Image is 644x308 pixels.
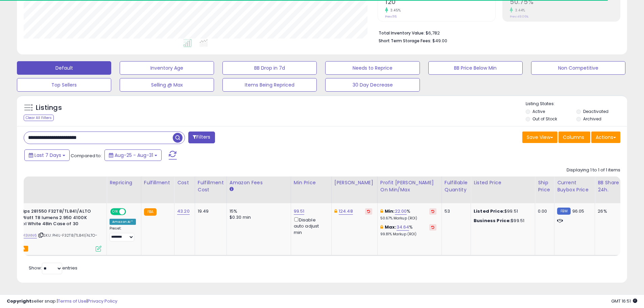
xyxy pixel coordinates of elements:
[198,179,224,193] div: Fulfillment Cost
[198,208,221,214] div: 19.49
[598,179,622,193] div: BB Share 24h.
[36,103,62,113] h5: Listings
[432,38,447,44] span: $49.00
[395,208,407,215] a: 22.00
[71,152,102,159] span: Compared to:
[598,208,620,214] div: 26%
[120,61,214,75] button: Inventory Age
[177,208,190,215] a: 43.20
[325,78,420,92] button: 30 Day Decrease
[377,176,442,203] th: The percentage added to the cost of goods (COGS) that forms the calculator for Min & Max prices.
[474,217,511,224] b: Business Price:
[222,61,317,75] button: BB Drop in 7d
[385,224,397,230] b: Max:
[379,28,615,37] li: $6,782
[567,167,620,173] div: Displaying 1 to 1 of 1 items
[445,208,466,214] div: 53
[474,208,504,214] b: Listed Price:
[15,208,97,229] b: Philips 281550 F32T8/TL841/ALTO 32 Watt T8 lumens 2.950 4100K Cool White 48in Case of 30
[428,61,523,75] button: BB Price Below Min
[125,209,136,215] span: OFF
[177,179,192,186] div: Cost
[294,216,326,236] div: Disable auto adjust min
[538,208,549,214] div: 0.00
[513,8,525,13] small: 3.44%
[474,218,530,224] div: $99.51
[583,109,609,114] label: Deactivated
[24,149,70,161] button: Last 7 Days
[144,208,157,216] small: FBA
[388,8,401,13] small: 3.45%
[144,179,171,186] div: Fulfillment
[572,208,585,214] span: 96.05
[510,15,528,19] small: Prev: 49.06%
[325,61,420,75] button: Needs to Reprice
[17,61,111,75] button: Default
[230,179,288,186] div: Amazon Fees
[558,132,590,143] button: Columns
[380,216,436,221] p: 50.67% Markup (ROI)
[230,208,286,214] div: 15%
[380,224,436,237] div: %
[591,132,620,143] button: Actions
[532,109,545,114] label: Active
[24,115,54,121] div: Clear All Filters
[222,78,317,92] button: Items Being Repriced
[230,214,286,220] div: $0.30 min
[474,179,532,186] div: Listed Price
[7,298,31,304] strong: Copyright
[111,209,119,215] span: ON
[557,208,570,215] small: FBM
[531,61,625,75] button: Non Competitive
[385,15,397,19] small: Prev: 116
[380,179,439,193] div: Profit [PERSON_NAME] on Min/Max
[7,298,117,305] div: seller snap | |
[294,179,329,186] div: Min Price
[120,78,214,92] button: Selling @ Max
[334,179,375,186] div: [PERSON_NAME]
[110,226,136,241] div: Preset:
[115,152,153,159] span: Aug-25 - Aug-31
[29,265,77,271] span: Show: entries
[526,101,627,107] p: Listing States:
[611,298,637,304] span: 2025-09-9 16:51 GMT
[583,116,601,122] label: Archived
[110,219,136,225] div: Amazon AI *
[380,232,436,237] p: 99.81% Markup (ROI)
[34,152,61,159] span: Last 7 Days
[294,208,305,215] a: 99.51
[104,149,162,161] button: Aug-25 - Aug-31
[58,298,87,304] a: Terms of Use
[385,208,395,214] b: Min:
[230,186,234,192] small: Amazon Fees.
[532,116,557,122] label: Out of Stock
[110,179,138,186] div: Repricing
[563,134,584,141] span: Columns
[474,208,530,214] div: $99.51
[379,38,431,44] b: Short Term Storage Fees:
[380,208,436,221] div: %
[445,179,468,193] div: Fulfillable Quantity
[397,224,409,231] a: 34.64
[88,298,117,304] a: Privacy Policy
[14,233,37,238] a: B00913IAN6
[188,132,215,143] button: Filters
[379,30,425,36] b: Total Inventory Value:
[339,208,353,215] a: 124.48
[17,78,111,92] button: Top Sellers
[557,179,592,193] div: Current Buybox Price
[538,179,551,193] div: Ship Price
[522,132,557,143] button: Save View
